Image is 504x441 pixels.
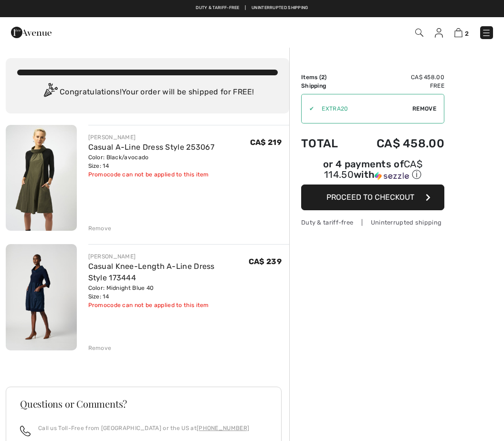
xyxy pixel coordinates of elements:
span: 2 [321,74,325,81]
div: Promocode can not be applied to this item [88,301,249,309]
span: Proceed to Checkout [326,193,414,202]
img: Casual Knee-Length A-Line Dress Style 173444 [6,244,77,350]
div: or 4 payments of with [301,160,444,181]
img: My Info [435,28,443,38]
td: Shipping [301,82,352,90]
img: Search [415,29,423,37]
div: Congratulations! Your order will be shipped for FREE! [17,83,278,102]
div: [PERSON_NAME] [88,252,249,261]
span: 2 [465,30,469,37]
td: Items ( ) [301,73,352,82]
img: Congratulation2.svg [41,83,60,102]
img: Menu [482,28,491,38]
a: Casual A-Line Dress Style 253067 [88,143,215,152]
a: Casual Knee-Length A-Line Dress Style 173444 [88,262,215,282]
td: Free [352,82,444,90]
span: Remove [412,104,436,113]
div: Duty & tariff-free | Uninterrupted shipping [301,218,444,227]
a: 2 [454,27,469,38]
img: 1ère Avenue [11,23,52,42]
div: Color: Black/avocado Size: 14 [88,153,215,170]
img: Sezzle [375,172,409,180]
img: Casual A-Line Dress Style 253067 [6,125,77,231]
a: 1ère Avenue [11,27,52,36]
img: call [20,426,31,436]
td: CA$ 458.00 [352,127,444,160]
p: Call us Toll-Free from [GEOGRAPHIC_DATA] or the US at [38,424,249,432]
div: ✔ [302,104,314,113]
img: Shopping Bag [454,28,462,37]
div: Remove [88,224,112,233]
div: Promocode can not be applied to this item [88,170,215,179]
td: CA$ 458.00 [352,73,444,82]
span: CA$ 239 [249,257,282,266]
input: Promo code [314,94,412,123]
div: [PERSON_NAME] [88,133,215,142]
a: [PHONE_NUMBER] [197,425,249,431]
button: Proceed to Checkout [301,185,444,210]
h3: Questions or Comments? [20,399,267,409]
div: Remove [88,344,112,352]
span: CA$ 219 [250,138,282,147]
div: or 4 payments ofCA$ 114.50withSezzle Click to learn more about Sezzle [301,160,444,185]
td: Total [301,127,352,160]
span: CA$ 114.50 [324,158,422,180]
div: Color: Midnight Blue 40 Size: 14 [88,284,249,301]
